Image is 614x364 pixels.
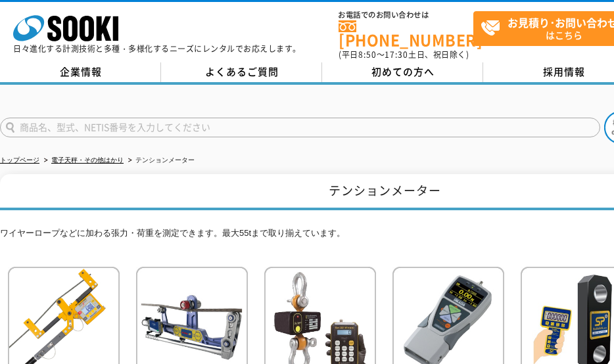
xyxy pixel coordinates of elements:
[126,154,195,168] li: テンションメーター
[339,11,473,19] span: お電話でのお問い合わせは
[385,49,408,60] span: 17:30
[339,49,469,60] span: (平日 ～ 土日、祝日除く)
[339,20,473,47] a: [PHONE_NUMBER]
[51,156,124,164] a: 電子天秤・その他はかり
[13,45,301,53] p: 日々進化する計測技術と多種・多様化するニーズにレンタルでお応えします。
[322,62,483,82] a: 初めての方へ
[371,64,435,79] span: 初めての方へ
[358,49,377,60] span: 8:50
[161,62,322,82] a: よくあるご質問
